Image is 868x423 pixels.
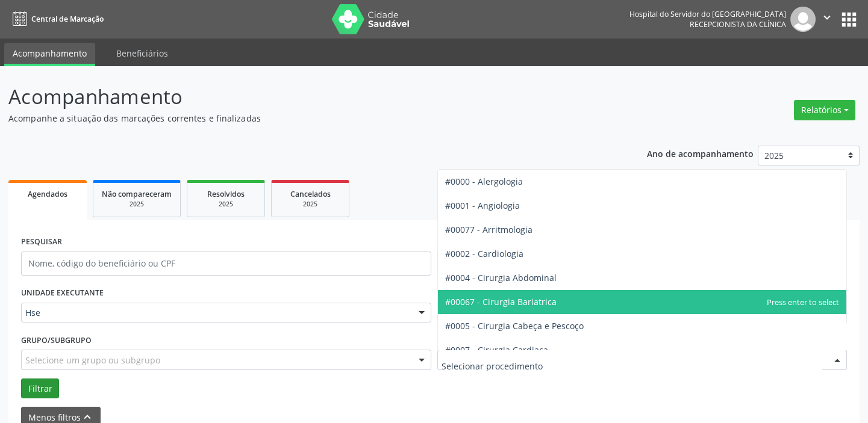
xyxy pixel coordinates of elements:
span: #0007 - Cirurgia Cardiaca [445,344,548,356]
span: Hse [25,307,407,319]
input: Nome, código do beneficiário ou CPF [21,252,431,276]
span: #0004 - Cirurgia Abdominal [445,272,557,283]
span: #00067 - Cirurgia Bariatrica [445,296,557,307]
label: UNIDADE EXECUTANTE [21,284,104,303]
p: Acompanhamento [8,82,604,112]
a: Acompanhamento [4,43,95,66]
div: 2025 [280,200,340,209]
i:  [820,11,834,24]
button: Filtrar [21,378,59,399]
span: #0002 - Cardiologia [445,248,523,259]
span: Resolvidos [207,189,245,199]
img: img [790,7,816,32]
input: Selecionar procedimento [442,354,823,378]
span: Recepcionista da clínica [690,19,786,29]
div: 2025 [196,200,256,209]
div: 2025 [102,200,172,209]
span: #0005 - Cirurgia Cabeça e Pescoço [445,320,584,332]
span: Agendados [28,189,67,199]
span: #00077 - Arritmologia [445,224,532,235]
div: Hospital do Servidor do [GEOGRAPHIC_DATA] [629,9,786,19]
span: Selecione um grupo ou subgrupo [25,354,160,366]
button: Relatórios [794,100,855,120]
span: #0000 - Alergologia [445,176,523,187]
p: Acompanhe a situação das marcações correntes e finalizadas [8,112,604,125]
button: apps [838,9,860,30]
a: Beneficiários [108,43,176,64]
span: Não compareceram [102,189,172,199]
p: Ano de acompanhamento [647,146,754,161]
span: Central de Marcação [31,14,104,24]
label: PESQUISAR [21,233,62,252]
label: Grupo/Subgrupo [21,331,92,350]
span: Cancelados [290,189,331,199]
span: #0001 - Angiologia [445,200,520,211]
